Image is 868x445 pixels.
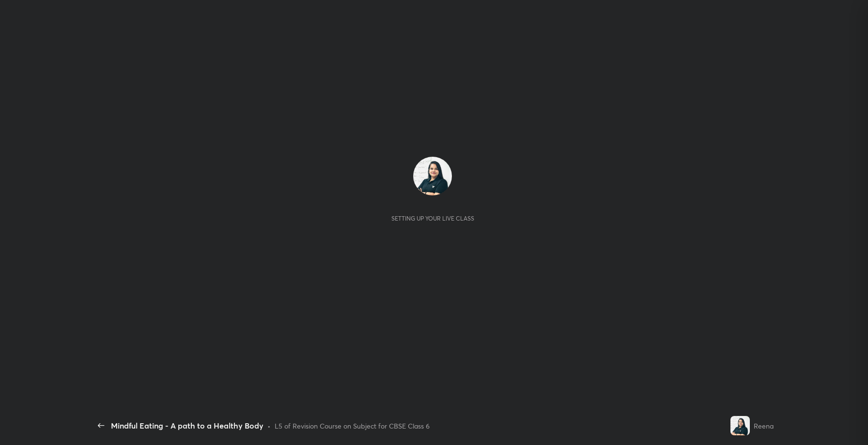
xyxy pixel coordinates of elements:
div: Mindful Eating - A path to a Healthy Body [111,420,263,431]
div: Setting up your live class [391,215,474,222]
div: • [267,421,271,431]
div: Reena [754,421,774,431]
img: 87f3e2c2dcb2401487ed603b2d7ef5a1.jpg [413,157,452,195]
img: 87f3e2c2dcb2401487ed603b2d7ef5a1.jpg [730,416,750,435]
div: L5 of Revision Course on Subject for CBSE Class 6 [275,421,430,431]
